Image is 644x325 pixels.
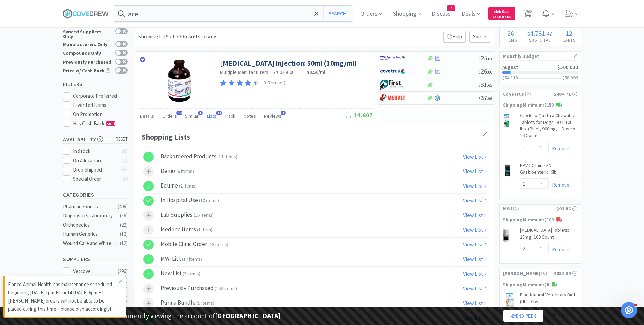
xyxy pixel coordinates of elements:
[63,28,112,39] div: Synced Suppliers Only
[63,41,112,47] div: Manufacturers Only
[73,166,118,174] div: Drop Shipped
[500,102,581,109] p: Shipping Minimum: $150
[520,162,577,178] a: PPVD Canine EN Gastroenteric: 6lb
[621,302,637,318] iframe: Intercom live chat
[183,256,201,262] span: 17 items
[198,300,213,306] span: 5 items
[264,113,281,119] span: Reviews
[207,113,216,119] span: Lists
[463,241,487,248] a: View List
[178,168,193,174] span: 6 items
[160,269,200,279] div: New List
[262,80,286,87] p: (3 Reviews)
[463,197,487,204] a: View List
[554,90,577,98] div: $404.71
[73,175,118,183] div: Special Order
[160,196,219,206] div: In Hospital Use
[180,183,195,189] span: 2 items
[195,212,212,218] span: 16 items
[492,15,511,20] span: Cash Back
[160,240,228,250] div: Mobile Clinic Order
[380,93,405,103] img: bdd3c0f4347043b9a893056ed883a29a_120.png
[63,230,118,238] div: Human Generics
[487,96,492,101] span: . 96
[556,205,577,212] div: $93.86
[463,168,487,175] a: View List
[210,241,227,247] span: 19 items
[197,300,214,306] span: ( )
[524,91,554,97] span: ( 2 )
[118,267,128,275] div: ( 296 )
[380,80,405,90] img: 67d67680309e4a0bb49a5ff0391dcc42_6.png
[469,31,490,43] span: Sort
[554,270,577,277] div: $830.84
[120,221,128,229] div: ( 22 )
[502,75,518,81] span: $54,118
[120,230,128,238] div: ( 12 )
[220,59,357,68] a: [MEDICAL_DATA] Injection: 50ml (10mg/ml)
[216,111,222,115] span: 13
[199,197,219,204] span: ( )
[120,239,128,247] div: ( 12 )
[463,299,487,306] a: View List
[521,12,535,18] a: 26
[167,59,192,103] img: 9e431b1a4d5b46ebac27e48f7fc59c86_26756.png
[520,227,577,243] a: [MEDICAL_DATA] Tablets: 25mg, 100 Count
[73,92,128,100] div: Corporate Preferred
[197,227,212,233] span: ( )
[162,113,177,119] span: Orders
[566,29,572,37] span: 12
[200,33,216,40] span: for
[547,30,552,37] span: 47
[73,101,128,109] div: Favorited Items
[176,111,182,115] span: 39
[63,67,112,73] div: Price w/ Cash Back
[160,283,237,294] div: Previously Purchased
[447,6,455,11] span: 2
[185,113,199,119] span: Similar
[216,285,236,291] span: 162 items
[494,8,509,14] span: 668
[500,216,581,224] p: Shipping Minimum: $100
[176,168,194,174] span: ( )
[194,212,214,218] span: ( )
[507,29,514,37] span: 26
[63,59,112,64] div: Previously Purchased
[443,31,466,43] p: Help
[160,181,197,191] div: Equine
[488,4,515,23] a: $668.11Cash Back
[140,113,154,119] span: Details
[463,270,487,277] a: View List
[160,254,202,264] div: MWI List
[63,221,118,229] div: Orthopedics
[479,54,492,62] span: 25
[549,246,569,253] a: Remove
[530,29,545,37] span: 4,781
[73,147,118,156] div: In Stock
[549,182,569,188] a: Remove
[182,256,202,262] span: ( )
[503,114,510,127] img: 868b877fb8c74fc48728056354f79e3c_777170.png
[463,285,487,292] a: View List
[179,183,197,189] span: ( )
[138,32,216,41] div: Showing 1-15 of 730 results
[160,152,237,162] div: Backordered Products
[160,225,212,235] div: Medline Items
[503,310,543,322] a: End Peek
[479,69,481,75] span: $
[522,37,557,43] h4: Subtotal
[503,164,512,177] img: 4c88b896f6254b0f9cb200f2737cd26b_19499.png
[503,228,510,242] img: f44c56aab71e4a91857fcf7bb0dfb766_6344.png
[295,69,297,75] span: ·
[160,298,214,308] div: Purina Bundle
[463,256,487,262] a: View List
[184,271,199,277] span: 3 items
[63,239,118,247] div: Wound Care and White Goods
[500,37,522,43] h4: Items
[118,202,128,211] div: ( 406 )
[219,153,236,160] span: 11 items
[73,267,115,275] div: Vetcove
[380,53,405,63] img: f6b2451649754179b5b4e0c70c3f7cb0_2.png
[120,212,128,220] div: ( 56 )
[479,67,492,75] span: 26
